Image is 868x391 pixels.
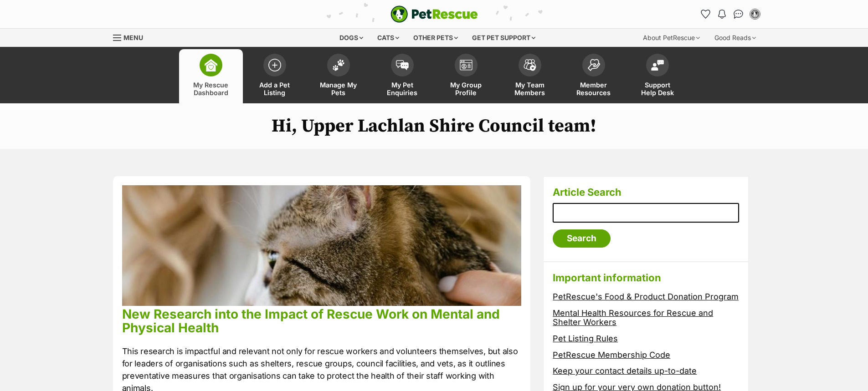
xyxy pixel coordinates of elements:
[123,34,143,41] span: Menu
[750,10,760,19] img: Dylan Louden profile pic
[553,292,739,301] a: PetRescue's Food & Product Donation Program
[553,334,618,343] a: Pet Listing Rules
[434,49,498,103] a: My Group Profile
[509,81,550,96] span: My Team Members
[390,5,478,23] a: PetRescue
[553,186,739,198] h3: Article Search
[332,59,345,71] img: manage-my-pets-icon-02211641906a0b7f246fdf0571729dbe1e7629f14944591b6c1af311fb30b64b.svg
[699,7,762,21] ul: Account quick links
[637,29,706,47] div: About PetRescue
[268,59,281,71] img: add-pet-listing-icon-0afa8454b4691262ce3f59096e99ab1cd57d4a30225e0717b998d2c9b9846f56.svg
[179,49,243,103] a: My Rescue Dashboard
[626,49,689,103] a: Support Help Desk
[731,7,746,21] a: Conversations
[699,7,713,21] a: Favourites
[122,185,522,306] img: phpu68lcuz3p4idnkqkn.jpg
[254,81,295,96] span: Add a Pet Listing
[466,29,542,47] div: Get pet support
[553,271,739,284] h3: Important information
[396,60,409,70] img: pet-enquiries-icon-7e3ad2cf08bfb03b45e93fb7055b45f3efa6380592205ae92323e6603595dc1f.svg
[748,7,762,21] button: My account
[573,81,614,96] span: Member Resources
[734,10,743,19] img: chat-41dd97257d64d25036548639549fe6c8038ab92f7586957e7f3b1b290dea8141.svg
[333,29,370,47] div: Dogs
[553,366,697,376] a: Keep your contact details up-to-date
[651,60,664,71] img: help-desk-icon-fdf02630f3aa405de69fd3d07c3f3aa587a6932b1a1747fa1d2bba05be0121f9.svg
[113,29,149,45] a: Menu
[390,5,478,23] img: logo-e224e6f780fb5917bec1dbf3a21bbac754714ae5b6737aabdf751b685950b380.svg
[562,49,626,103] a: Member Resources
[708,29,762,47] div: Good Reads
[553,350,670,360] a: PetRescue Membership Code
[122,306,500,335] a: New Research into the Impact of Rescue Work on Mental and Physical Health
[407,29,464,47] div: Other pets
[243,49,307,103] a: Add a Pet Listing
[498,49,562,103] a: My Team Members
[318,81,359,96] span: Manage My Pets
[370,49,434,103] a: My Pet Enquiries
[637,81,678,96] span: Support Help Desk
[524,59,536,71] img: team-members-icon-5396bd8760b3fe7c0b43da4ab00e1e3bb1a5d9ba89233759b79545d2d3fc5d0d.svg
[190,81,231,96] span: My Rescue Dashboard
[460,60,473,71] img: group-profile-icon-3fa3cf56718a62981997c0bc7e787c4b2cf8bcc04b72c1350f741eb67cf2f40e.svg
[587,59,600,71] img: member-resources-icon-8e73f808a243e03378d46382f2149f9095a855e16c252ad45f914b54edf8863c.svg
[371,29,406,47] div: Cats
[205,59,217,71] img: dashboard-icon-eb2f2d2d3e046f16d808141f083e7271f6b2e854fb5c12c21221c1fb7104beca.svg
[715,7,729,21] button: Notifications
[553,308,713,327] a: Mental Health Resources for Rescue and Shelter Workers
[382,81,423,96] span: My Pet Enquiries
[307,49,370,103] a: Manage My Pets
[553,229,611,248] input: Search
[718,10,725,19] img: notifications-46538b983faf8c2785f20acdc204bb7945ddae34d4c08c2a6579f10ce5e182be.svg
[446,81,487,96] span: My Group Profile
